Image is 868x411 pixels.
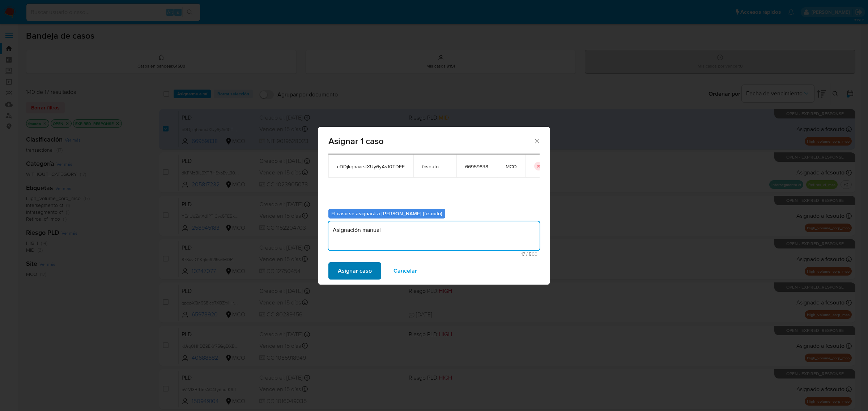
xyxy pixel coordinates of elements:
[393,263,417,279] span: Cancelar
[328,137,533,146] span: Asignar 1 caso
[384,262,426,280] button: Cancelar
[338,263,372,279] span: Asignar caso
[331,210,442,217] b: El caso se asignará a [PERSON_NAME] (fcsouto)
[506,163,517,170] span: MCO
[465,163,488,170] span: 66959838
[318,127,550,285] div: assign-modal
[328,221,540,250] textarea: Asignación manual
[331,252,537,256] span: Máximo 500 caracteres
[534,162,543,170] button: icon-button
[533,138,540,144] button: Cerrar ventana
[422,163,448,170] span: fcsouto
[328,262,381,280] button: Asignar caso
[337,163,405,170] span: cDDjkqbaaeJXUy6yAs10TDEE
